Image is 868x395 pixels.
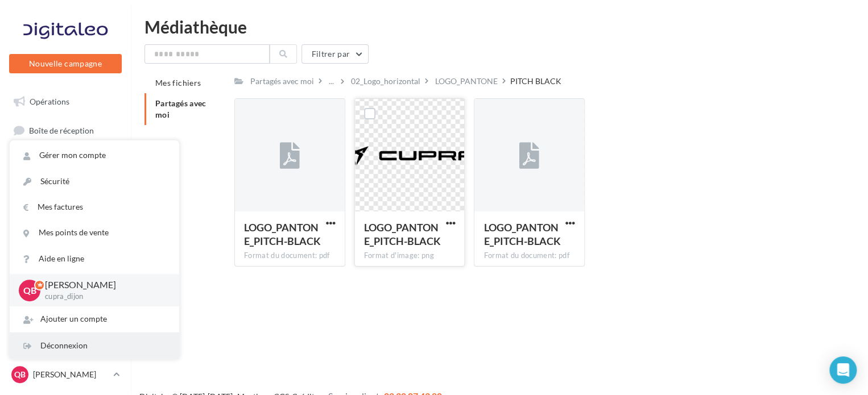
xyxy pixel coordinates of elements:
span: QB [23,284,36,297]
div: Format du document: pdf [483,251,575,261]
a: Contacts [7,204,124,228]
div: ... [326,73,336,89]
a: Aide en ligne [10,246,179,272]
a: Boîte de réception [7,118,124,143]
span: Mes fichiers [155,78,201,88]
p: [PERSON_NAME] [33,369,109,380]
a: Sécurité [10,169,179,194]
a: Calendrier [7,260,124,284]
span: LOGO_PANTONE_PITCH-BLACK [364,221,441,247]
span: LOGO_PANTONE_PITCH-BLACK [244,221,321,247]
div: 02_Logo_horizontal [351,76,420,87]
div: Médiathèque [144,18,854,35]
span: QB [14,369,26,380]
span: Opérations [30,97,69,106]
a: Mes factures [10,194,179,220]
a: Campagnes DataOnDemand [7,326,124,360]
a: Médiathèque [7,232,124,256]
span: Partagés avec moi [155,98,206,119]
div: Format du document: pdf [244,251,336,261]
a: QB [PERSON_NAME] [9,364,122,385]
div: Open Intercom Messenger [829,356,857,384]
p: cupra_dijon [45,292,161,302]
a: PLV et print personnalisable [7,289,124,322]
a: Visibilité en ligne [7,147,124,171]
div: PITCH BLACK [510,76,561,87]
p: [PERSON_NAME] [45,278,161,292]
a: Mes points de vente [10,220,179,246]
span: LOGO_PANTONE_PITCH-BLACK [483,221,560,247]
a: Campagnes [7,176,124,199]
span: Boîte de réception [29,125,94,135]
button: Filtrer par [301,44,369,64]
div: LOGO_PANTONE [435,76,498,87]
div: Format d'image: png [364,251,456,261]
div: Ajouter un compte [10,306,179,332]
a: Opérations [7,90,124,114]
button: Nouvelle campagne [9,54,122,73]
div: Déconnexion [10,333,179,359]
div: Partagés avec moi [250,76,314,87]
a: Gérer mon compte [10,143,179,168]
